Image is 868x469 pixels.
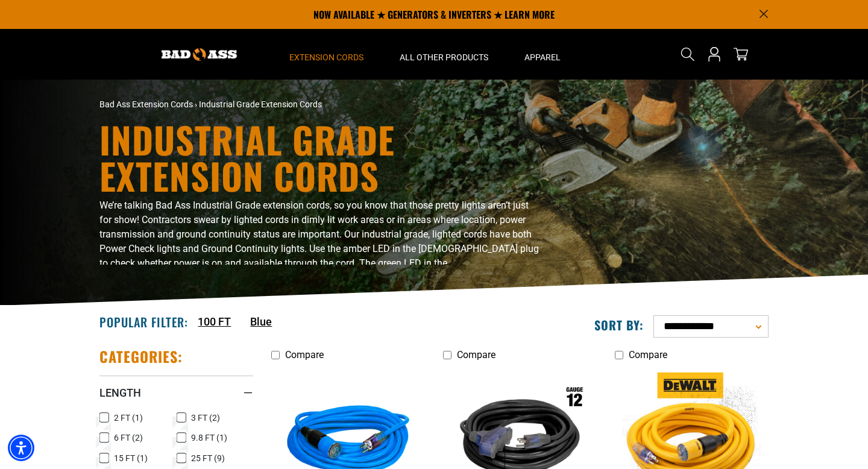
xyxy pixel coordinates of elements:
[191,454,225,462] span: 25 FT (9)
[198,313,231,330] a: 100 FT
[524,52,561,63] span: Apparel
[99,99,193,109] a: Bad Ass Extension Cords
[114,454,148,462] span: 15 FT (1)
[99,314,188,330] h2: Popular Filter:
[99,386,141,400] span: Length
[289,52,363,63] span: Extension Cords
[457,349,495,360] span: Compare
[162,48,237,61] img: Bad Ass Extension Cords
[99,198,539,314] p: We’re talking Bad Ass Industrial Grade extension cords, so you know that those pretty lights aren...
[506,29,579,80] summary: Apparel
[191,414,220,422] span: 3 FT (2)
[731,47,750,61] a: cart
[114,414,143,422] span: 2 FT (1)
[271,29,382,80] summary: Extension Cords
[195,99,197,109] span: ›
[191,433,227,442] span: 9.8 FT (1)
[629,349,667,360] span: Compare
[250,313,272,330] a: Blue
[285,349,324,360] span: Compare
[678,45,697,64] summary: Search
[99,121,539,194] h1: Industrial Grade Extension Cords
[382,29,506,80] summary: All Other Products
[705,29,724,80] a: Open this option
[199,99,322,109] span: Industrial Grade Extension Cords
[99,376,253,409] summary: Length
[8,435,34,461] div: Accessibility Menu
[99,98,539,111] nav: breadcrumbs
[400,52,488,63] span: All Other Products
[99,347,183,366] h2: Categories:
[114,433,143,442] span: 6 FT (2)
[594,317,644,333] label: Sort by:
